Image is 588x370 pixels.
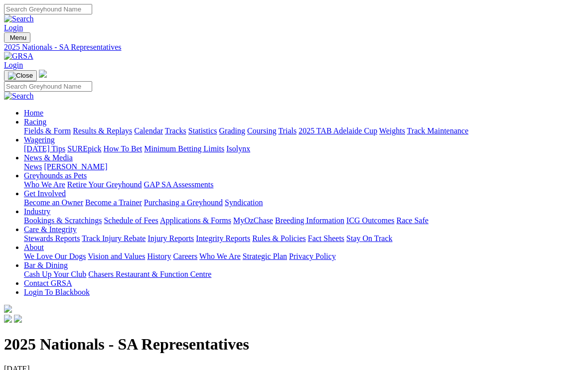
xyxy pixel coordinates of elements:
[24,252,86,260] a: We Love Our Dogs
[278,126,296,135] a: Trials
[24,162,584,171] div: News & Media
[308,234,344,243] a: Fact Sheets
[4,61,23,69] a: Login
[24,216,102,225] a: Bookings & Scratchings
[160,216,231,225] a: Applications & Forms
[24,180,584,189] div: Greyhounds as Pets
[4,14,34,23] img: Search
[4,70,37,81] button: Toggle navigation
[199,252,241,260] a: Who We Are
[4,52,33,61] img: GRSA
[252,234,306,243] a: Rules & Policies
[4,335,584,354] h1: 2025 Nationals - SA Representatives
[226,144,250,153] a: Isolynx
[104,144,143,153] a: How To Bet
[4,305,12,313] img: logo-grsa-white.png
[24,144,65,153] a: [DATE] Tips
[24,288,90,296] a: Login To Blackbook
[275,216,344,225] a: Breeding Information
[346,216,394,225] a: ICG Outcomes
[24,135,55,144] a: Wagering
[24,243,44,251] a: About
[24,216,584,225] div: Industry
[24,171,87,180] a: Greyhounds as Pets
[4,315,12,323] img: facebook.svg
[24,144,584,153] div: Wagering
[144,198,223,207] a: Purchasing a Greyhound
[165,126,186,135] a: Tracks
[85,198,142,207] a: Become a Trainer
[82,234,146,243] a: Track Injury Rebate
[24,234,80,243] a: Stewards Reports
[346,234,392,243] a: Stay On Track
[88,252,145,260] a: Vision and Values
[219,126,245,135] a: Grading
[298,126,377,135] a: 2025 TAB Adelaide Cup
[379,126,405,135] a: Weights
[10,34,26,41] span: Menu
[4,4,92,14] input: Search
[24,153,73,162] a: News & Media
[196,234,250,243] a: Integrity Reports
[233,216,273,225] a: MyOzChase
[24,126,584,135] div: Racing
[24,198,83,207] a: Become an Owner
[24,126,71,135] a: Fields & Form
[67,180,142,189] a: Retire Your Greyhound
[67,144,101,153] a: SUREpick
[24,279,72,287] a: Contact GRSA
[24,162,42,171] a: News
[24,109,43,117] a: Home
[24,225,77,234] a: Care & Integrity
[24,270,86,278] a: Cash Up Your Club
[147,252,171,260] a: History
[247,126,277,135] a: Coursing
[144,144,224,153] a: Minimum Betting Limits
[289,252,336,260] a: Privacy Policy
[407,126,468,135] a: Track Maintenance
[104,216,158,225] a: Schedule of Fees
[88,270,211,278] a: Chasers Restaurant & Function Centre
[8,72,33,80] img: Close
[134,126,163,135] a: Calendar
[24,234,584,243] div: Care & Integrity
[243,252,287,260] a: Strategic Plan
[24,270,584,279] div: Bar & Dining
[188,126,217,135] a: Statistics
[4,81,92,92] input: Search
[144,180,214,189] a: GAP SA Assessments
[147,234,194,243] a: Injury Reports
[24,198,584,207] div: Get Involved
[173,252,197,260] a: Careers
[4,43,584,52] a: 2025 Nationals - SA Representatives
[39,70,47,78] img: logo-grsa-white.png
[24,207,50,216] a: Industry
[4,92,34,101] img: Search
[4,23,23,32] a: Login
[14,315,22,323] img: twitter.svg
[225,198,263,207] a: Syndication
[24,180,65,189] a: Who We Are
[24,118,46,126] a: Racing
[24,261,68,269] a: Bar & Dining
[73,126,132,135] a: Results & Replays
[24,252,584,261] div: About
[24,189,66,198] a: Get Involved
[44,162,107,171] a: [PERSON_NAME]
[396,216,428,225] a: Race Safe
[4,32,30,43] button: Toggle navigation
